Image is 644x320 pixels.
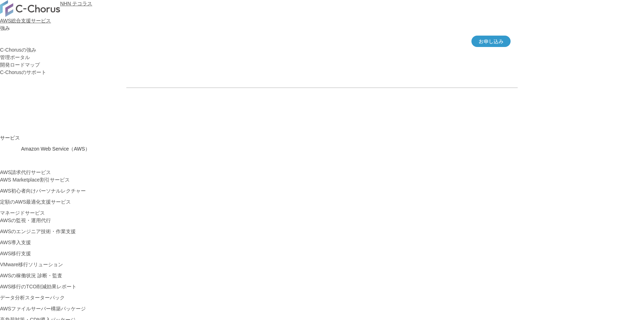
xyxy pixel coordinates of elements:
span: お申し込み [471,38,511,45]
a: お申し込み [471,36,511,47]
a: まずは相談する [326,99,439,116]
a: アカウント構成 [393,38,428,45]
img: 矢印 [428,106,433,109]
span: Amazon Web Service（AWS） [21,146,90,152]
a: Chorus-RI [438,38,461,45]
img: 矢印 [307,106,312,109]
a: 特長 [373,38,383,45]
a: 資料を請求する [205,99,318,116]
